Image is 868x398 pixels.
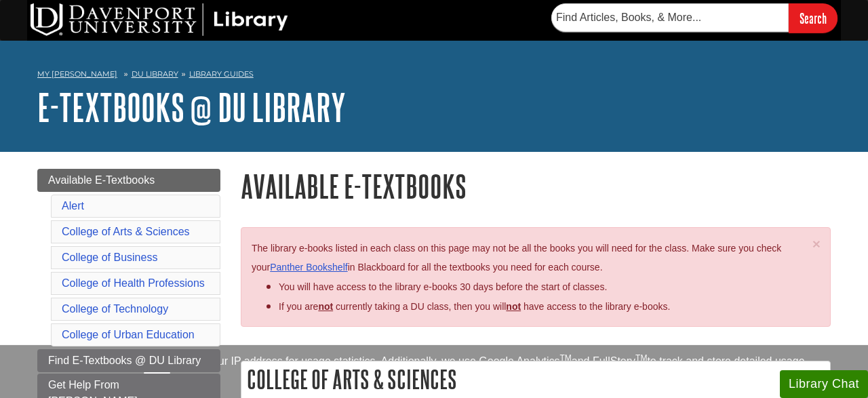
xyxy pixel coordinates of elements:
[37,68,117,80] a: My [PERSON_NAME]
[62,303,168,315] a: College of Technology
[31,3,288,36] img: DU Library
[48,355,201,366] span: Find E-Textbooks @ DU Library
[270,262,347,273] a: Panther Bookshelf
[812,236,821,252] span: ×
[62,329,195,340] a: College of Urban Education
[62,226,190,237] a: College of Arts & Sciences
[37,349,220,372] a: Find E-Textbooks @ DU Library
[48,174,155,186] span: Available E-Textbooks
[318,301,333,312] strong: not
[551,3,837,33] form: Searches DU Library's articles, books, and more
[812,237,821,251] button: Close
[189,69,254,79] a: Library Guides
[62,252,157,263] a: College of Business
[506,301,521,312] u: not
[780,370,868,398] button: Library Chat
[789,3,837,33] input: Search
[37,65,831,87] nav: breadcrumb
[62,277,205,289] a: College of Health Professions
[241,169,831,203] h1: Available E-Textbooks
[279,281,607,292] span: You will have access to the library e-books 30 days before the start of classes.
[252,243,781,273] span: The library e-books listed in each class on this page may not be all the books you will need for ...
[132,69,178,79] a: DU Library
[37,86,346,128] a: E-Textbooks @ DU Library
[37,169,220,192] a: Available E-Textbooks
[241,361,830,397] h2: College of Arts & Sciences
[62,200,84,212] a: Alert
[279,301,670,312] span: If you are currently taking a DU class, then you will have access to the library e-books.
[551,3,789,32] input: Find Articles, Books, & More...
